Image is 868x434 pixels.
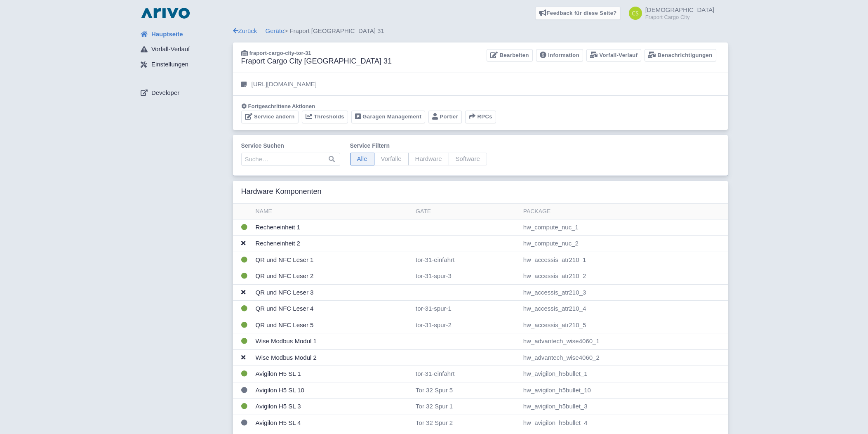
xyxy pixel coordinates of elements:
[151,45,190,54] span: Vorfall-Verlauf
[536,49,583,62] a: Information
[248,103,315,109] span: Fortgeschrittene Aktionen
[645,49,716,62] a: Benachrichtigungen
[645,14,715,20] small: Fraport Cargo City
[624,7,715,20] a: [DEMOGRAPHIC_DATA] Fraport Cargo City
[134,57,233,73] a: Einstellungen
[351,111,425,123] a: Garagen Management
[134,42,233,57] a: Vorfall-Verlauf
[252,236,413,252] td: Recheneinheit 2
[520,333,728,350] td: hw_advantech_wise4060_1
[252,80,317,89] p: [URL][DOMAIN_NAME]
[412,268,520,285] td: tor-31-spur-3
[252,219,413,236] td: Recheneinheit 1
[412,317,520,333] td: tor-31-spur-2
[412,399,520,415] td: Tor 32 Spur 1
[252,301,413,317] td: QR und NFC Leser 4
[520,415,728,431] td: hw_avigilon_h5bullet_4
[520,349,728,366] td: hw_advantech_wise4060_2
[350,153,374,165] span: Alle
[412,382,520,399] td: Tor 32 Spur 5
[520,382,728,399] td: hw_avigilon_h5bullet_10
[487,49,532,62] a: Bearbeiten
[520,204,728,219] th: Package
[520,399,728,415] td: hw_avigilon_h5bullet_3
[252,382,413,399] td: Avigilon H5 SL 10
[252,349,413,366] td: Wise Modbus Modul 2
[151,60,188,69] span: Einstellungen
[302,111,348,123] a: Thresholds
[252,317,413,333] td: QR und NFC Leser 5
[151,30,183,39] span: Hauptseite
[151,88,179,98] span: Developer
[139,7,192,20] img: logo
[520,284,728,301] td: hw_accessis_atr210_3
[412,204,520,219] th: Gate
[241,111,299,123] a: Service ändern
[134,85,233,101] a: Developer
[412,415,520,431] td: Tor 32 Spur 2
[412,301,520,317] td: tor-31-spur-1
[252,399,413,415] td: Avigilon H5 SL 3
[586,49,641,62] a: Vorfall-Verlauf
[520,219,728,236] td: hw_compute_nuc_1
[645,6,715,13] span: [DEMOGRAPHIC_DATA]
[266,27,285,34] a: Geräte
[520,317,728,333] td: hw_accessis_atr210_5
[520,366,728,382] td: hw_avigilon_h5bullet_1
[412,252,520,268] td: tor-31-einfahrt
[520,252,728,268] td: hw_accessis_atr210_1
[233,26,728,36] div: > Fraport [GEOGRAPHIC_DATA] 31
[241,153,340,166] input: Suche…
[252,268,413,285] td: QR und NFC Leser 2
[252,284,413,301] td: QR und NFC Leser 3
[241,57,392,66] h3: Fraport Cargo City [GEOGRAPHIC_DATA] 31
[449,153,487,165] span: Software
[252,252,413,268] td: QR und NFC Leser 1
[535,7,621,20] a: Feedback für diese Seite?
[134,26,233,42] a: Hauptseite
[241,142,340,150] label: Service suchen
[520,268,728,285] td: hw_accessis_atr210_2
[252,204,413,219] th: Name
[252,333,413,350] td: Wise Modbus Modul 1
[233,27,257,34] a: Zurück
[408,153,449,165] span: Hardware
[465,111,496,123] button: RPCs
[252,366,413,382] td: Avigilon H5 SL 1
[249,50,311,56] span: fraport-cargo-city-tor-31
[520,236,728,252] td: hw_compute_nuc_2
[252,415,413,431] td: Avigilon H5 SL 4
[350,142,487,150] label: Service filtern
[520,301,728,317] td: hw_accessis_atr210_4
[428,111,462,123] a: Portier
[374,153,409,165] span: Vorfälle
[241,187,322,196] h3: Hardware Komponenten
[412,366,520,382] td: tor-31-einfahrt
